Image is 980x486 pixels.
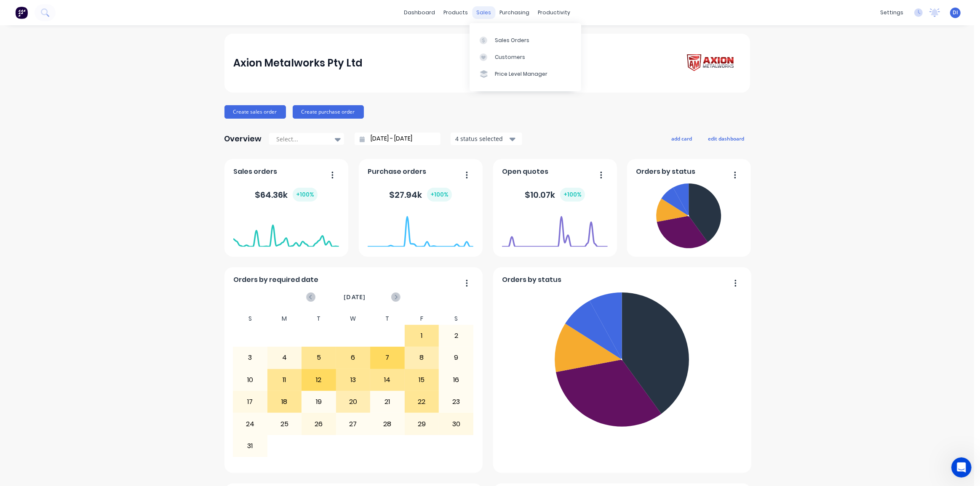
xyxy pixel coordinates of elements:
span: Open quotes [502,167,548,177]
div: 30 [439,413,473,434]
div: + 100 % [293,188,318,202]
div: 25 [268,413,302,434]
div: $ 27.94k [389,188,452,202]
div: 29 [405,413,439,434]
div: 19 [302,391,336,412]
div: S [233,313,267,325]
div: 1 [405,325,439,346]
div: 4 status selected [455,134,508,143]
div: 18 [268,391,302,412]
span: Purchase orders [368,167,426,177]
div: 10 [233,369,267,390]
div: S [439,313,473,325]
a: Customers [470,49,581,66]
div: Sales Orders [495,37,529,44]
div: 3 [233,347,267,368]
div: F [405,313,439,325]
div: Customers [495,53,525,61]
div: 5 [302,347,336,368]
a: dashboard [400,6,439,19]
div: T [370,313,405,325]
div: 22 [405,391,439,412]
img: Axion Metalworks Pty Ltd [682,51,741,75]
div: 27 [336,413,370,434]
div: W [336,313,371,325]
div: sales [472,6,495,19]
div: 26 [302,413,336,434]
div: 16 [439,369,473,390]
div: 9 [439,347,473,368]
div: 11 [268,369,302,390]
div: + 100 % [427,188,452,202]
button: add card [666,133,698,144]
div: Close [148,4,163,19]
div: 8 [405,347,439,368]
div: 21 [371,391,404,412]
div: $ 64.36k [255,188,318,202]
span: DI [953,9,958,16]
div: 15 [405,369,439,390]
button: go back [5,3,21,19]
div: 24 [233,413,267,434]
div: + 100 % [560,188,585,202]
span: [DATE] [344,292,366,302]
button: Create purchase order [293,105,364,119]
div: 14 [371,369,404,390]
div: M [267,313,302,325]
div: Overview [224,130,262,147]
div: Price Level Manager [495,70,547,78]
img: Factory [15,6,28,19]
div: 31 [233,436,267,457]
div: productivity [534,6,574,19]
button: edit dashboard [703,133,750,144]
div: $ 10.07k [525,188,585,202]
div: 17 [233,391,267,412]
div: T [302,313,336,325]
div: 28 [371,413,404,434]
button: Create sales order [224,105,286,119]
div: 6 [336,347,370,368]
iframe: Intercom live chat [951,457,972,478]
a: Sales Orders [470,32,581,48]
span: Orders by status [636,167,695,177]
button: 4 status selected [451,133,522,145]
div: 23 [439,391,473,412]
div: 13 [336,369,370,390]
div: 2 [439,325,473,346]
div: products [439,6,472,19]
a: Price Level Manager [470,66,581,82]
div: 7 [371,347,404,368]
div: 20 [336,391,370,412]
div: Axion Metalworks Pty Ltd [233,55,363,72]
div: purchasing [495,6,534,19]
div: settings [876,6,908,19]
div: 12 [302,369,336,390]
div: 4 [268,347,302,368]
span: Sales orders [233,167,277,177]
